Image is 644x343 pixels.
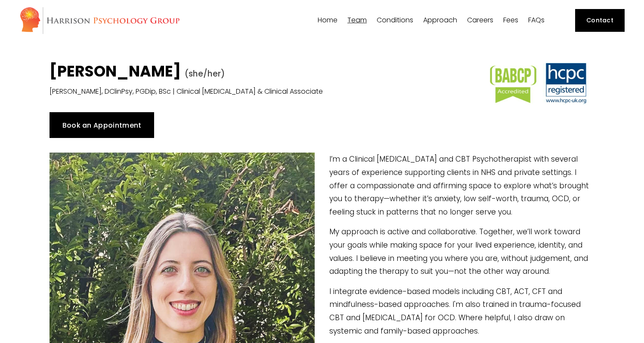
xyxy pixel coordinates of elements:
strong: [PERSON_NAME] [50,61,181,82]
a: Fees [503,16,518,24]
span: Approach [423,17,457,24]
a: folder dropdown [423,16,457,24]
span: Conditions [377,17,413,24]
img: Harrison Psychology Group [19,6,180,34]
span: Team [347,17,367,24]
a: folder dropdown [377,16,413,24]
a: FAQs [528,16,545,24]
p: I’m a Clinical [MEDICAL_DATA] and CBT Psychotherapist with several years of experience supporting... [50,153,594,218]
a: Careers [467,16,493,24]
a: Book an Appointment [50,112,154,138]
p: My approach is active and collaborative. Together, we’ll work toward your goals while making spac... [50,225,594,278]
p: [PERSON_NAME], DClinPsy, PGDip, BSc | Clinical [MEDICAL_DATA] & Clinical Associate [50,86,455,98]
a: Contact [575,9,625,31]
a: folder dropdown [347,16,367,24]
a: Home [318,16,337,24]
span: (she/her) [185,68,225,80]
p: I integrate evidence-based models including CBT, ACT, CFT and mindfulness-based approaches. I'm a... [50,285,594,337]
